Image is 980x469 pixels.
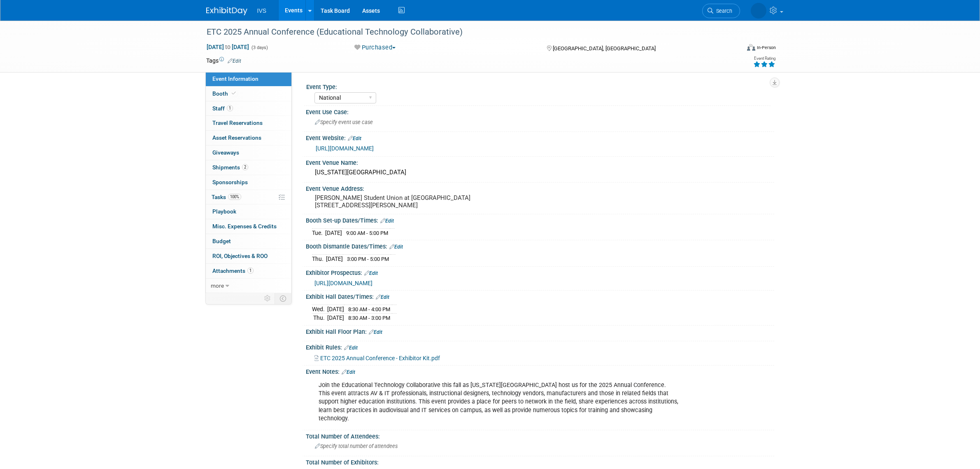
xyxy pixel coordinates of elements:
[206,101,291,116] a: Staff1
[212,253,268,259] span: ROI, Objectives & ROO
[228,58,241,64] a: Edit
[257,7,267,14] span: IVS
[306,430,774,441] div: Total Number of Attendees:
[702,4,740,18] a: Search
[344,345,358,351] a: Edit
[327,305,344,314] td: [DATE]
[347,256,389,262] span: 3:00 PM - 5:00 PM
[212,120,263,126] span: Travel Reservations
[211,282,224,289] span: more
[306,81,770,91] div: Event Type:
[212,105,233,112] span: Staff
[306,456,774,467] div: Total Number of Exhibitors:
[747,44,755,51] img: Format-Inperson.png
[314,355,440,361] a: ETC 2025 Annual Conference - Exhibitor Kit.pdf
[206,7,247,15] img: ExhibitDay
[315,443,398,449] span: Specify total number of attendees
[206,249,291,263] a: ROI, Objectives & ROO
[206,234,291,249] a: Budget
[314,280,372,286] a: [URL][DOMAIN_NAME]
[306,291,774,301] div: Exhibit Hall Dates/Times:
[389,244,403,250] a: Edit
[206,145,291,160] a: Giveaways
[306,106,774,116] div: Event Use Case:
[327,314,344,322] td: [DATE]
[306,341,774,352] div: Exhibit Rules:
[351,43,399,52] button: Purchased
[261,293,275,304] td: Personalize Event Tab Strip
[306,214,774,225] div: Booth Set-up Dates/Times:
[691,43,776,55] div: Event Format
[206,175,291,190] a: Sponsorships
[306,326,774,336] div: Exhibit Hall Floor Plan:
[376,294,389,300] a: Edit
[315,194,492,209] pre: [PERSON_NAME] Student Union at [GEOGRAPHIC_DATA] [STREET_ADDRESS][PERSON_NAME]
[206,72,291,86] a: Event Information
[206,279,291,293] a: more
[346,230,388,236] span: 9:00 AM - 5:00 PM
[206,219,291,234] a: Misc. Expenses & Credits
[713,8,732,14] span: Search
[212,267,254,274] span: Attachments
[251,45,268,50] span: (3 days)
[553,45,656,52] span: [GEOGRAPHIC_DATA], [GEOGRAPHIC_DATA]
[316,145,374,152] a: [URL][DOMAIN_NAME]
[313,377,684,427] div: Join the Educational Technology Collaborative this fall as [US_STATE][GEOGRAPHIC_DATA] host us fo...
[312,254,326,263] td: Thu.
[212,149,239,156] span: Giveaways
[206,190,291,204] a: Tasks100%
[320,355,440,361] span: ETC 2025 Annual Conference - Exhibitor Kit.pdf
[364,270,378,276] a: Edit
[757,45,776,51] div: In-Person
[306,183,774,193] div: Event Venue Address:
[306,267,774,277] div: Exhibitor Prospectus:
[315,119,373,125] span: Specify event use case
[212,134,261,141] span: Asset Reservations
[206,87,291,101] a: Booth
[227,105,233,111] span: 1
[206,43,249,51] span: [DATE] [DATE]
[380,218,394,224] a: Edit
[306,157,774,167] div: Event Venue Name:
[206,264,291,278] a: Attachments1
[206,116,291,130] a: Travel Reservations
[306,366,774,376] div: Event Notes:
[204,25,728,40] div: ETC 2025 Annual Conference (Educational Technology Collaborative)
[212,164,248,171] span: Shipments
[247,267,254,274] span: 1
[306,132,774,143] div: Event Website:
[751,3,766,19] img: Kyle Shelstad
[342,369,355,375] a: Edit
[212,90,237,97] span: Booth
[312,228,325,237] td: Tue.
[753,56,775,61] div: Event Rating
[212,75,258,82] span: Event Information
[212,208,236,215] span: Playbook
[206,204,291,219] a: Playbook
[369,329,382,335] a: Edit
[348,315,390,321] span: 8:30 AM - 3:00 PM
[306,240,774,251] div: Booth Dismantle Dates/Times:
[312,166,768,179] div: [US_STATE][GEOGRAPHIC_DATA]
[228,194,241,200] span: 100%
[275,293,291,304] td: Toggle Event Tabs
[348,306,390,312] span: 8:30 AM - 4:00 PM
[312,314,327,322] td: Thu.
[212,179,248,185] span: Sponsorships
[326,254,343,263] td: [DATE]
[312,305,327,314] td: Wed.
[206,131,291,145] a: Asset Reservations
[325,228,342,237] td: [DATE]
[206,56,241,65] td: Tags
[232,91,236,96] i: Booth reservation complete
[212,223,277,230] span: Misc. Expenses & Credits
[206,160,291,175] a: Shipments2
[212,194,241,200] span: Tasks
[224,44,232,50] span: to
[242,164,248,170] span: 2
[212,238,231,244] span: Budget
[348,136,361,141] a: Edit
